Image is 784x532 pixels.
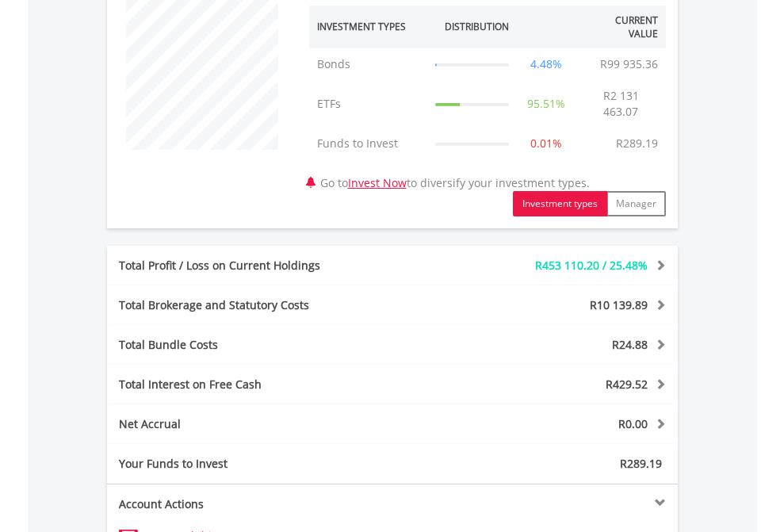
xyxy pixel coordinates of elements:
td: ETFs [309,80,428,128]
div: Distribution [445,20,509,33]
td: Funds to Invest [309,128,428,159]
span: R429.52 [606,377,648,392]
td: R2 131 463.07 [576,80,666,128]
td: R289.19 [608,128,666,159]
div: Total Profit / Loss on Current Holdings [107,258,440,274]
td: 4.48% [517,48,576,80]
td: 0.01% [517,128,576,159]
a: Invest Now [348,175,407,190]
span: R0.00 [618,416,648,431]
div: Total Brokerage and Statutory Costs [107,297,440,313]
div: Total Interest on Free Cash [107,377,440,392]
div: Account Actions [107,496,392,512]
span: R10 139.89 [590,297,648,312]
div: Your Funds to Invest [107,456,392,472]
span: R289.19 [620,456,662,471]
button: Investment types [513,191,607,216]
td: 95.51% [517,80,576,128]
th: Current Value [576,6,666,48]
span: R453 110.20 / 25.48% [535,258,648,273]
td: R99 935.36 [592,48,666,80]
span: R24.88 [612,337,648,352]
td: Bonds [309,48,428,80]
th: Investment Types [309,6,428,48]
div: Net Accrual [107,416,440,432]
div: Total Bundle Costs [107,337,440,353]
button: Manager [606,191,666,216]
